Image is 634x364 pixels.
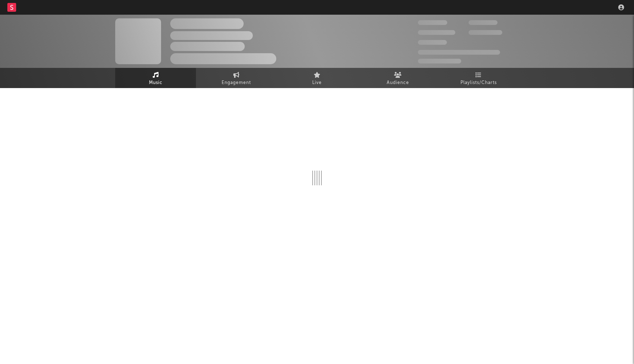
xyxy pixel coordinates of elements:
[277,68,357,88] a: Live
[418,40,447,45] span: 100,000
[222,79,251,87] span: Engagement
[418,50,500,55] span: 50,000,000 Monthly Listeners
[196,68,277,88] a: Engagement
[469,30,502,35] span: 1,000,000
[460,79,497,87] span: Playlists/Charts
[387,79,409,87] span: Audience
[418,30,455,35] span: 50,000,000
[357,68,438,88] a: Audience
[149,79,163,87] span: Music
[115,68,196,88] a: Music
[418,59,461,63] span: Jump Score: 85.0
[469,20,498,25] span: 100,000
[418,20,447,25] span: 300,000
[312,79,322,87] span: Live
[438,68,519,88] a: Playlists/Charts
